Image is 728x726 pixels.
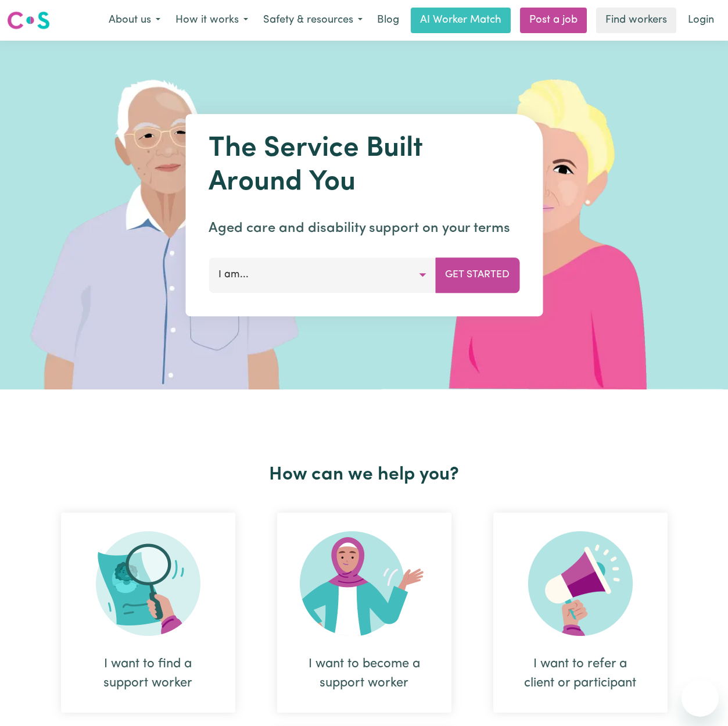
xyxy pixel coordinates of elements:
[277,513,451,713] div: I want to become a support worker
[101,8,168,33] button: About us
[596,8,676,33] a: Find workers
[520,8,587,33] a: Post a job
[681,8,721,33] a: Login
[300,531,429,636] img: Become Worker
[7,10,50,31] img: Careseekers logo
[40,464,688,486] h2: How can we help you?
[168,8,256,33] button: How it works
[435,258,519,292] button: Get Started
[209,218,519,239] p: Aged care and disability support on your terms
[411,8,511,33] a: AI Worker Match
[96,531,200,636] img: Search
[305,655,424,693] div: I want to become a support worker
[521,655,640,693] div: I want to refer a client or participant
[209,258,436,292] button: I am...
[256,8,370,33] button: Safety & resources
[682,679,719,717] iframe: Button to launch messaging window
[89,655,207,693] div: I want to find a support worker
[493,513,668,713] div: I want to refer a client or participant
[209,133,519,199] h1: The Service Built Around You
[528,531,633,636] img: Refer
[370,8,406,33] a: Blog
[7,7,50,34] a: Careseekers logo
[61,513,235,713] div: I want to find a support worker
